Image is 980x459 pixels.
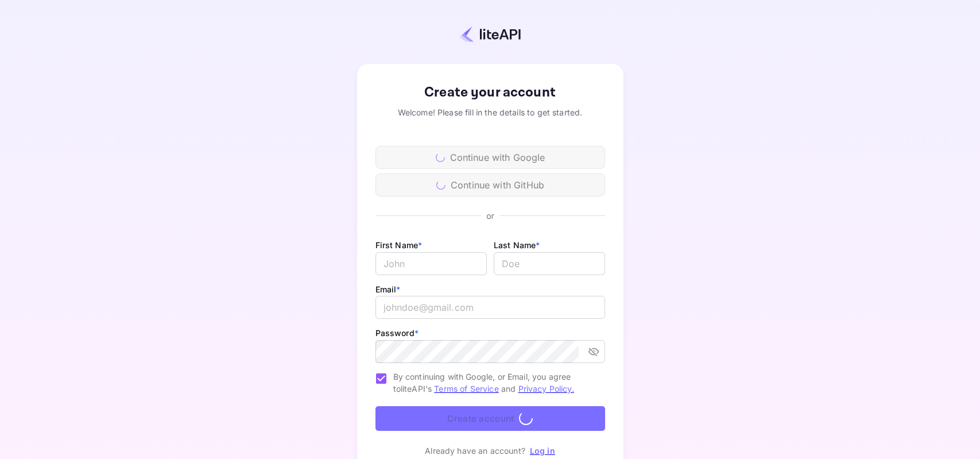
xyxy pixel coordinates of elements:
[583,341,604,362] button: toggle password visibility
[425,445,525,457] p: Already have an account?
[393,371,596,395] span: By continuing with Google, or Email, you agree to liteAPI's and
[434,384,498,394] a: Terms of Service
[375,146,605,169] div: Continue with Google
[518,384,574,394] a: Privacy Policy.
[375,82,605,103] div: Create your account
[375,252,487,275] input: John
[375,106,605,118] div: Welcome! Please fill in the details to get started.
[494,240,540,250] label: Last Name
[530,446,555,456] a: Log in
[494,252,605,275] input: Doe
[375,173,605,196] div: Continue with GitHub
[375,240,423,250] label: First Name
[375,328,419,338] label: Password
[460,26,521,43] img: liteapi
[375,296,605,319] input: johndoe@gmail.com
[375,284,401,294] label: Email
